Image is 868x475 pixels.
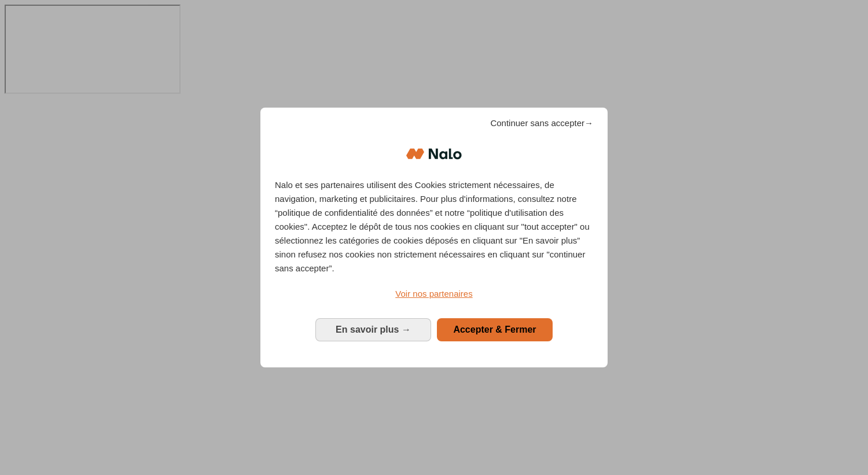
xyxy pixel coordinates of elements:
p: Nalo et ses partenaires utilisent des Cookies strictement nécessaires, de navigation, marketing e... [275,178,593,275]
div: Bienvenue chez Nalo Gestion du consentement [260,108,608,367]
span: Accepter & Fermer [453,325,536,334]
button: Accepter & Fermer: Accepter notre traitement des données et fermer [437,318,553,341]
span: En savoir plus → [336,325,411,334]
button: En savoir plus: Configurer vos consentements [315,318,431,341]
a: Voir nos partenaires [275,287,593,301]
img: Logo [406,137,462,171]
span: Voir nos partenaires [395,289,472,299]
span: Continuer sans accepter→ [490,116,593,130]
